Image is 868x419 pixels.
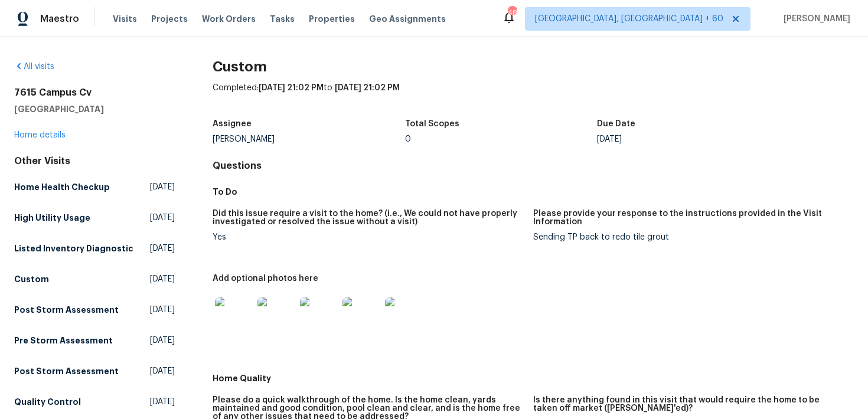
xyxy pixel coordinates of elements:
[213,82,854,113] div: Completed: to
[14,269,175,290] a: Custom[DATE]
[14,63,54,71] a: All visits
[150,243,175,254] span: [DATE]
[405,120,459,128] h5: Total Scopes
[14,207,175,228] a: High Utility Usage[DATE]
[150,396,175,408] span: [DATE]
[150,365,175,377] span: [DATE]
[150,273,175,285] span: [DATE]
[213,372,854,384] h5: Home Quality
[14,273,49,285] h5: Custom
[151,13,188,25] span: Projects
[213,120,252,128] h5: Assignee
[213,61,854,73] h2: Custom
[150,181,175,193] span: [DATE]
[14,361,175,382] a: Post Storm Assessment[DATE]
[335,84,400,92] span: [DATE] 21:02 PM
[14,181,110,193] h5: Home Health Checkup
[213,209,524,226] h5: Did this issue require a visit to the home? (i.e., We could not have properly investigated or res...
[535,13,723,25] span: [GEOGRAPHIC_DATA], [GEOGRAPHIC_DATA] + 60
[14,304,119,316] h5: Post Storm Assessment
[14,243,133,254] h5: Listed Inventory Diagnostic
[213,135,405,143] div: [PERSON_NAME]
[14,155,175,167] div: Other Visits
[202,13,256,25] span: Work Orders
[213,233,524,241] div: Yes
[533,396,844,413] h5: Is there anything found in this visit that would require the home to be taken off market ([PERSON...
[508,7,516,19] div: 483
[14,299,175,320] a: Post Storm Assessment[DATE]
[597,120,635,128] h5: Due Date
[405,135,598,143] div: 0
[533,209,844,226] h5: Please provide your response to the instructions provided in the Visit Information
[213,186,854,198] h5: To Do
[14,131,66,139] a: Home details
[150,212,175,224] span: [DATE]
[14,335,113,346] h5: Pre Storm Assessment
[14,396,81,408] h5: Quality Control
[213,160,854,172] h4: Questions
[14,212,90,224] h5: High Utility Usage
[14,176,175,198] a: Home Health Checkup[DATE]
[14,391,175,413] a: Quality Control[DATE]
[533,233,844,241] div: Sending TP back to redo tile grout
[14,365,119,377] h5: Post Storm Assessment
[213,274,318,283] h5: Add optional photos here
[597,135,789,143] div: [DATE]
[779,13,850,25] span: [PERSON_NAME]
[14,87,175,99] h2: 7615 Campus Cv
[369,13,446,25] span: Geo Assignments
[309,13,355,25] span: Properties
[14,238,175,259] a: Listed Inventory Diagnostic[DATE]
[113,13,137,25] span: Visits
[14,103,175,115] h5: [GEOGRAPHIC_DATA]
[150,304,175,316] span: [DATE]
[150,335,175,346] span: [DATE]
[40,13,79,25] span: Maestro
[14,330,175,351] a: Pre Storm Assessment[DATE]
[270,15,295,23] span: Tasks
[259,84,324,92] span: [DATE] 21:02 PM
